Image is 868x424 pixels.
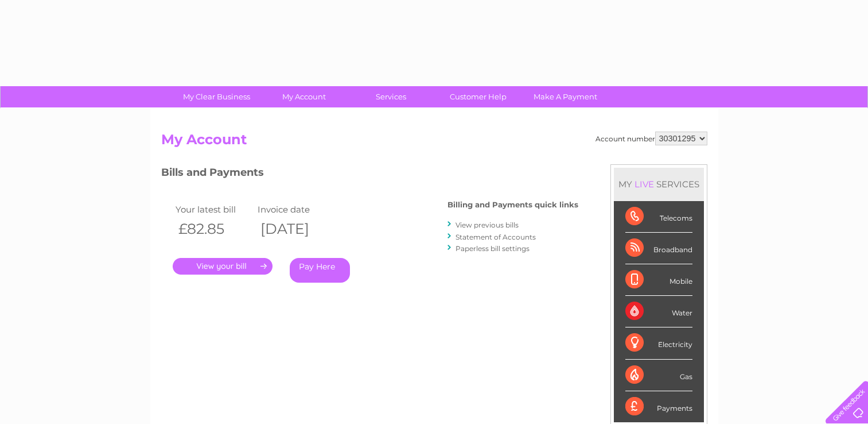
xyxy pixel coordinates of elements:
[256,86,351,107] a: My Account
[625,264,692,296] div: Mobile
[447,201,578,209] h4: Billing and Payments quick links
[625,233,692,264] div: Broadband
[625,391,692,422] div: Payments
[614,168,704,201] div: MY SERVICES
[518,86,613,107] a: Make A Payment
[344,86,438,107] a: Services
[173,202,255,217] td: Your latest bill
[625,296,692,327] div: Water
[255,202,337,217] td: Invoice date
[431,86,526,107] a: Customer Help
[456,244,530,253] a: Paperless bill settings
[161,132,707,153] h2: My Account
[290,258,350,283] a: Pay Here
[625,360,692,391] div: Gas
[595,132,707,145] div: Account number
[169,86,264,107] a: My Clear Business
[632,179,656,190] div: LIVE
[456,233,536,241] a: Statement of Accounts
[456,221,519,229] a: View previous bills
[173,217,255,241] th: £82.85
[173,258,273,275] a: .
[625,327,692,359] div: Electricity
[161,164,578,184] h3: Bills and Payments
[625,201,692,233] div: Telecoms
[255,217,337,241] th: [DATE]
